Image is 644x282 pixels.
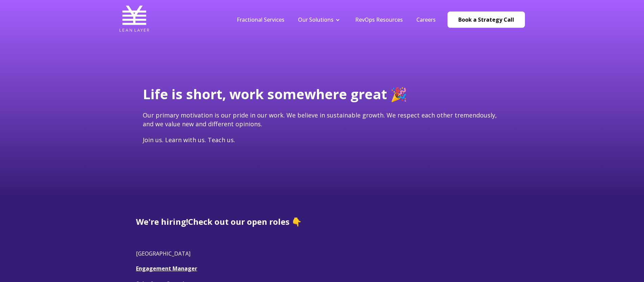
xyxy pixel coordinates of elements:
a: Our Solutions [298,16,333,23]
a: Careers [416,16,436,23]
span: [GEOGRAPHIC_DATA] [136,250,190,257]
span: We're hiring! [136,216,188,227]
span: Check out our open roles 👇 [188,216,302,227]
span: Life is short, work somewhere great 🎉 [143,85,407,103]
span: Our primary motivation is our pride in our work. We believe in sustainable growth. We respect eac... [143,111,497,128]
a: Book a Strategy Call [447,12,525,28]
span: Join us. Learn with us. Teach us. [143,136,235,144]
img: Lean Layer Logo [119,3,149,34]
div: Navigation Menu [230,16,442,23]
a: Fractional Services [237,16,284,23]
a: Engagement Manager [136,265,197,272]
a: RevOps Resources [355,16,403,23]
